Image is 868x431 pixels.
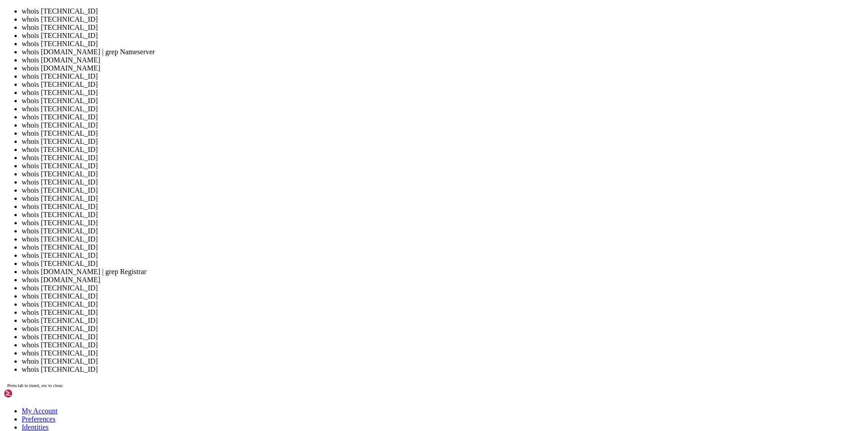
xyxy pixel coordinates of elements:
x-row: New release '24.04.3 LTS' available. [4,204,750,211]
li: whois [TECHNICAL_ID] [22,15,864,24]
li: whois [TECHNICAL_ID] [22,40,864,48]
li: whois [TECHNICAL_ID] [22,333,864,341]
li: whois [TECHNICAL_ID] [22,170,864,178]
li: whois [DOMAIN_NAME] [22,276,864,284]
span: Press tab to insert, esc to close. [7,383,63,388]
li: whois [TECHNICAL_ID] [22,243,864,251]
li: whois [TECHNICAL_ID] [22,227,864,235]
li: whois [TECHNICAL_ID] [22,260,864,268]
x-row: Welcome to Ubuntu 22.04.5 LTS (GNU/Linux 5.15.0-139-generic x86_64) [4,4,750,11]
li: whois [TECHNICAL_ID] [22,365,864,374]
li: whois [TECHNICAL_ID] [22,186,864,194]
li: whois [TECHNICAL_ID] [22,317,864,325]
li: whois [TECHNICAL_ID] [22,162,864,170]
li: whois [TECHNICAL_ID] [22,178,864,186]
img: Shellngn [4,389,56,398]
li: whois [TECHNICAL_ID] [22,121,864,129]
li: whois [TECHNICAL_ID] [22,219,864,227]
li: whois [TECHNICAL_ID] [22,137,864,146]
x-row: Swap usage: 30% [4,88,750,96]
x-row: Last login: [DATE] from [TECHNICAL_ID] [4,234,750,242]
li: whois [TECHNICAL_ID] [22,146,864,154]
x-row: just raised the bar for easy, resilient and secure K8s cluster deployment. [4,111,750,119]
li: whois [TECHNICAL_ID] [22,89,864,97]
li: whois [TECHNICAL_ID] [22,251,864,260]
x-row: Usage of /: 77.4% of 24.44GB Users logged in: 0 [4,73,750,81]
li: whois [TECHNICAL_ID] [22,325,864,333]
li: whois [TECHNICAL_ID] [22,81,864,89]
li: whois [TECHNICAL_ID] [22,284,864,292]
x-row: * Support: [URL][DOMAIN_NAME] [4,34,750,42]
x-row: Run 'do-release-upgrade' to upgrade to it. [4,211,750,219]
x-row: [URL][DOMAIN_NAME] [4,127,750,134]
a: Preferences [22,415,56,423]
div: (23, 31) [91,242,95,250]
x-row: Expanded Security Maintenance for Applications is not enabled. [4,142,750,150]
x-row: Learn more about enabling ESM Apps service at [URL][DOMAIN_NAME] [4,188,750,196]
li: whois [TECHNICAL_ID] [22,7,864,15]
x-row: Memory usage: 25% IPv4 address for eth0: [TECHNICAL_ID] [4,81,750,88]
x-row: root@vps130383:~# whois [4,242,750,250]
li: whois [TECHNICAL_ID] [22,349,864,357]
x-row: 688 updates can be applied immediately. [4,157,750,165]
li: whois [TECHNICAL_ID] [22,97,864,105]
x-row: System information as of [DATE] [4,50,750,57]
a: My Account [22,407,58,415]
li: whois [DOMAIN_NAME] [22,56,864,64]
li: whois [TECHNICAL_ID] [22,24,864,32]
li: whois [TECHNICAL_ID] [22,300,864,308]
li: whois [TECHNICAL_ID] [22,203,864,211]
li: whois [TECHNICAL_ID] [22,211,864,219]
li: whois [TECHNICAL_ID] [22,105,864,113]
li: whois [TECHNICAL_ID] [22,32,864,40]
li: whois [TECHNICAL_ID] [22,235,864,243]
li: whois [TECHNICAL_ID] [22,194,864,203]
a: Identities [22,423,49,431]
x-row: * Management: [URL][DOMAIN_NAME] [4,27,750,34]
x-row: * Strictly confined Kubernetes makes edge and IoT secure. Learn how MicroK8s [4,104,750,111]
li: whois [TECHNICAL_ID] [22,129,864,137]
li: whois [TECHNICAL_ID] [22,113,864,121]
li: whois [TECHNICAL_ID] [22,357,864,365]
x-row: To see these additional updates run: apt list --upgradable [4,165,750,173]
x-row: * Documentation: [URL][DOMAIN_NAME] [4,19,750,27]
li: whois [TECHNICAL_ID] [22,292,864,300]
li: whois [TECHNICAL_ID] [22,154,864,162]
li: whois [TECHNICAL_ID] [22,341,864,349]
li: whois [DOMAIN_NAME] | grep Registrar [22,268,864,276]
li: whois [TECHNICAL_ID] [22,308,864,317]
li: whois [TECHNICAL_ID] [22,72,864,81]
li: whois [DOMAIN_NAME] [22,64,864,72]
li: whois [DOMAIN_NAME] | grep Nameserver [22,48,864,56]
x-row: System load: 0.0 Processes: 125 [4,65,750,73]
x-row: 38 additional security updates can be applied with ESM Apps. [4,180,750,188]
